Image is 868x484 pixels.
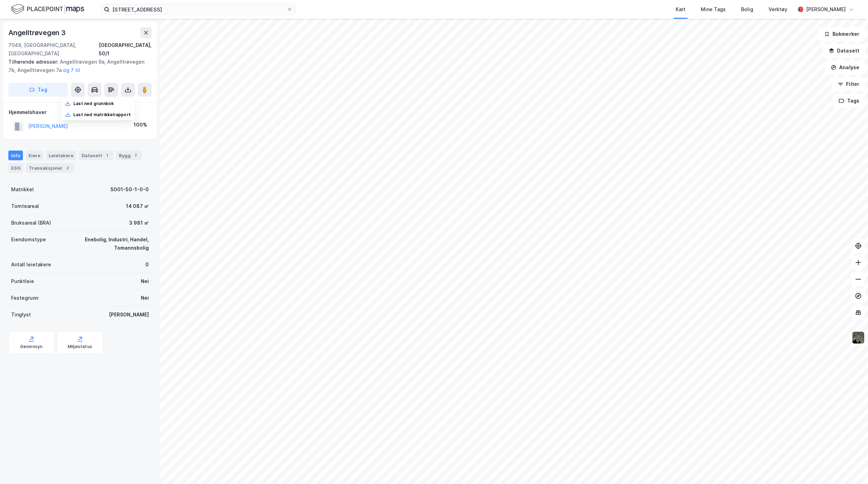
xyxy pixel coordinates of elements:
input: Søk på adresse, matrikkel, gårdeiere, leietakere eller personer [110,4,287,15]
div: 3 981 ㎡ [129,219,149,227]
div: Transaksjoner [26,163,74,173]
div: Punktleie [11,277,34,285]
div: [PERSON_NAME] [806,5,846,14]
div: Festegrunn [11,294,38,302]
button: Datasett [823,44,865,58]
div: Last ned matrikkelrapport [73,112,131,118]
div: Eiere [26,151,43,160]
div: Nei [141,277,149,285]
div: Eiendomstype [11,235,46,244]
div: Hjemmelshaver [9,108,151,116]
button: Analyse [825,60,865,74]
div: Bygg [116,151,142,160]
div: 1 [104,152,111,159]
div: 5001-50-1-0-0 [111,185,149,194]
div: 7048, [GEOGRAPHIC_DATA], [GEOGRAPHIC_DATA] [8,41,99,58]
div: Bolig [741,5,753,14]
button: Filter [832,77,865,91]
div: Datasett [79,151,113,160]
div: Antall leietakere [11,260,51,269]
div: 2 [64,164,71,171]
div: Kart [676,5,685,14]
span: Tilhørende adresser: [8,59,60,65]
div: Kontrollprogram for chat [833,451,868,484]
div: 0 [145,260,149,269]
div: Angelltrøvegen 3 [8,27,67,38]
div: [GEOGRAPHIC_DATA], 50/1 [99,41,152,58]
img: 9k= [852,331,865,344]
iframe: Chat Widget [833,451,868,484]
div: Matrikkel [11,185,34,194]
div: Leietakere [46,151,76,160]
div: Tinglyst [11,310,31,319]
img: logo.f888ab2527a4732fd821a326f86c7f29.svg [11,3,84,15]
div: ESG [8,163,23,173]
div: Last ned grunnbok [73,101,114,106]
div: Nei [141,294,149,302]
div: Enebolig, Industri, Handel, Tomannsbolig [54,235,149,252]
button: Bokmerker [818,27,865,41]
div: Tomteareal [11,202,39,210]
div: Verktøy [769,5,787,14]
div: Miljøstatus [68,344,92,349]
div: 100% [134,121,147,129]
div: [PERSON_NAME] [109,310,149,319]
div: Angelltrøvegen 9a, Angelltrøvegen 7b, Angelltrøvegen 7a [8,58,146,74]
div: Mine Tags [701,5,726,14]
div: 7 [132,152,139,159]
div: Geoinnsyn [20,344,43,349]
div: Info [8,151,23,160]
div: Bruksareal (BRA) [11,219,51,227]
button: Tags [833,94,865,108]
div: 14 087 ㎡ [126,202,149,210]
button: Tag [8,83,68,97]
